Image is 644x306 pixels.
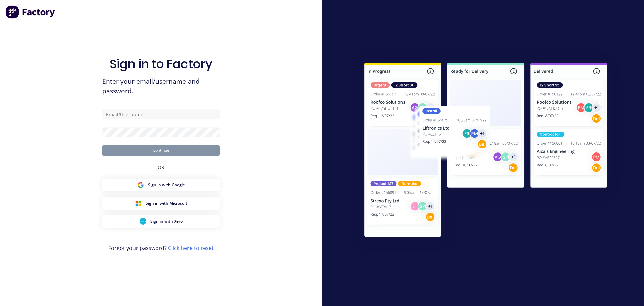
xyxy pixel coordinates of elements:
[158,156,164,179] div: OR
[146,200,187,206] span: Sign in with Microsoft
[108,244,214,252] span: Forgot your password?
[102,77,220,96] span: Enter your email/username and password.
[135,200,142,207] img: Microsoft Sign in
[102,145,220,156] button: Continue
[137,182,144,188] img: Google Sign in
[102,215,220,228] button: Xero Sign inSign in with Xero
[140,218,146,225] img: Xero Sign in
[102,179,220,191] button: Google Sign inSign in with Google
[5,5,56,19] img: Factory
[350,49,622,253] img: Sign in
[148,182,185,188] span: Sign in with Google
[102,197,220,210] button: Microsoft Sign inSign in with Microsoft
[110,57,212,71] h1: Sign in to Factory
[168,244,214,252] a: Click here to reset
[150,218,183,224] span: Sign in with Xero
[102,109,220,119] input: Email/Username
